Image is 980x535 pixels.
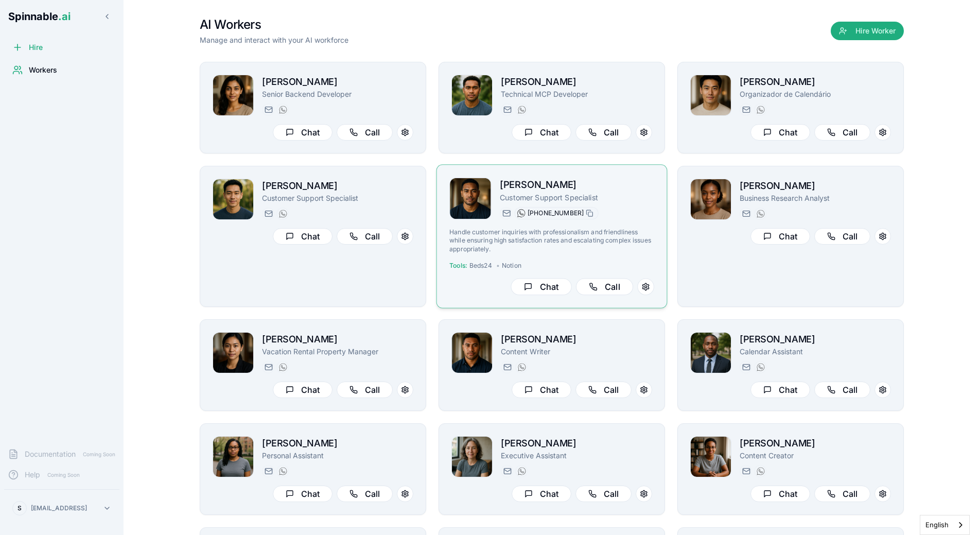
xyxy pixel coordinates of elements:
button: Send email to yara.hoffmann@getspinnable.ai [262,103,274,116]
img: WhatsApp [279,363,287,371]
p: Content Writer [501,347,652,357]
button: Send email to axel.tanaka@getspinnable.ai [501,361,513,373]
button: Call [814,382,870,398]
button: Call [814,124,870,141]
span: Coming Soon [80,450,118,459]
button: WhatsApp [276,208,289,220]
a: Hire Worker [831,27,904,37]
p: Technical MCP Developer [501,89,652,99]
button: S[EMAIL_ADDRESS] [8,498,115,519]
p: Executive Assistant [501,451,652,461]
button: WhatsApp[PHONE_NUMBER] [515,207,599,219]
img: DeAndre Johnson [691,333,731,373]
h2: [PERSON_NAME] [740,332,891,347]
img: Martha Reynolds [213,437,253,477]
img: Yara Hoffmann [213,75,253,115]
button: Chat [750,486,810,502]
button: Call [814,228,870,245]
img: WhatsApp [757,363,765,371]
h2: [PERSON_NAME] [262,75,413,89]
button: Call [337,382,393,398]
span: .ai [58,10,71,23]
button: Send email to rachel.morgan@getspinnable.ai [740,465,752,477]
span: Help [25,470,40,480]
img: Rachel Morgan [691,437,731,477]
h2: [PERSON_NAME] [500,178,654,193]
button: WhatsApp [276,465,289,477]
h2: [PERSON_NAME] [740,179,891,193]
span: [PHONE_NUMBER] [528,209,584,217]
img: WhatsApp [517,209,526,217]
button: Copy WhatsApp number [586,210,593,217]
img: WhatsApp [757,210,765,218]
p: Customer Support Specialist [262,193,413,203]
img: WhatsApp [757,467,765,475]
button: Chat [512,486,571,502]
button: Chat [512,124,571,141]
h1: AI Workers [200,16,348,33]
button: WhatsApp [515,103,528,116]
h2: [PERSON_NAME] [501,75,652,89]
button: Chat [273,382,332,398]
button: WhatsApp [276,361,289,373]
button: Call [814,486,870,502]
button: WhatsApp [276,103,289,116]
img: WhatsApp [279,467,287,475]
span: Notion [502,262,521,270]
aside: Language selected: English [920,515,970,535]
span: Workers [29,65,57,75]
p: Senior Backend Developer [262,89,413,99]
button: Call [575,124,632,141]
h2: [PERSON_NAME] [262,332,413,347]
button: Call [337,124,393,141]
a: English [920,515,969,534]
button: Chat [750,382,810,398]
button: WhatsApp [515,465,528,477]
img: Victoria Blackwood [452,437,492,477]
img: WhatsApp [279,106,287,114]
button: WhatsApp [754,103,766,116]
button: WhatsApp [754,361,766,373]
img: WhatsApp [518,363,526,371]
span: • [496,262,500,270]
button: Chat [273,486,332,502]
p: Personal Assistant [262,451,413,461]
button: Hire Worker [831,22,904,40]
span: Hire [29,42,43,53]
p: Calendar Assistant [740,347,891,357]
button: Chat [750,228,810,245]
p: Organizador de Calendário [740,89,891,99]
h2: [PERSON_NAME] [501,332,652,347]
h2: [PERSON_NAME] [262,179,413,193]
button: Chat [512,382,571,398]
span: Tools: [449,262,467,270]
img: Liam Kim [452,75,492,115]
button: WhatsApp [754,208,766,220]
p: Content Creator [740,451,891,461]
button: Call [337,228,393,245]
button: Send email to anh.naing@getspinnable.ai [262,361,274,373]
button: Call [337,486,393,502]
span: Beds24 [469,262,492,270]
h2: [PERSON_NAME] [501,436,652,451]
button: Send email to fetu.sengebau@getspinnable.ai [500,207,512,219]
button: Send email to oscar.lee@getspinnable.ai [262,208,274,220]
span: S [17,504,22,512]
img: Oscar Lee [213,179,253,219]
span: Spinnable [8,10,71,23]
button: Chat [273,228,332,245]
button: WhatsApp [754,465,766,477]
p: Business Research Analyst [740,193,891,203]
h2: [PERSON_NAME] [740,436,891,451]
img: WhatsApp [518,106,526,114]
p: Vacation Rental Property Manager [262,347,413,357]
span: Documentation [25,449,76,459]
button: Chat [273,124,332,141]
img: Anh Naing [213,333,253,373]
button: Send email to deandre_johnson@getspinnable.ai [740,361,752,373]
button: Send email to vincent.farhadi@getspinnable.ai [740,103,752,116]
button: WhatsApp [515,361,528,373]
button: Send email to ivana.dubois@getspinnable.ai [740,208,752,220]
img: Vincent Farhadi [691,75,731,115]
img: WhatsApp [279,210,287,218]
